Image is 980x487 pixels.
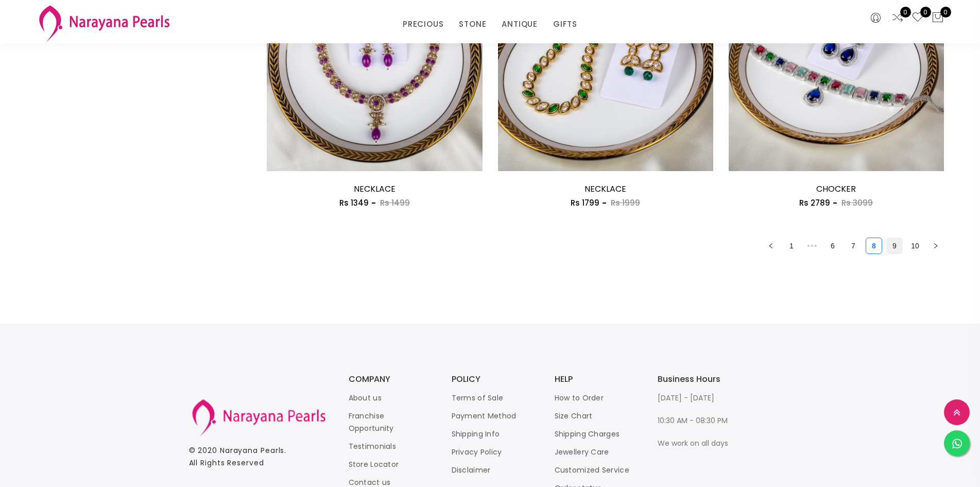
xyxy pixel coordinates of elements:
a: Terms of Sale [452,393,504,403]
a: Size Chart [555,411,593,421]
a: Privacy Policy [452,447,502,457]
a: 10 [907,238,923,254]
a: GIFTS [553,16,577,32]
span: ••• [804,238,820,254]
a: How to Order [555,393,604,403]
span: left [768,243,774,249]
button: right [927,238,944,254]
p: We work on all days [658,437,740,449]
li: 10 [907,238,923,254]
a: 7 [846,238,861,254]
li: Previous Page [763,238,779,254]
span: right [933,243,939,249]
a: CHOCKER [816,183,856,195]
li: Previous 5 Pages [804,238,820,254]
h3: HELP [555,375,637,383]
span: Rs 2789 [799,197,830,208]
a: Payment Method [452,411,517,421]
a: ANTIQUE [502,16,538,32]
li: 6 [824,238,841,254]
a: NECKLACE [354,183,396,195]
a: 8 [866,238,882,254]
p: [DATE] - [DATE] [658,392,740,404]
a: 9 [887,238,902,254]
span: Rs 1349 [339,197,369,208]
p: © 2020 . All Rights Reserved [189,444,328,469]
li: 9 [886,238,903,254]
a: Testimonials [349,441,397,451]
a: STONE [459,16,486,32]
h3: Business Hours [658,375,740,383]
a: Store Locator [349,459,399,469]
a: NECKLACE [584,183,626,195]
h3: POLICY [452,375,534,383]
li: 1 [783,238,800,254]
a: Disclaimer [452,465,491,475]
a: Franchise Opportunity [349,411,394,433]
a: 6 [825,238,840,254]
a: About us [349,393,382,403]
a: Narayana Pearls [220,445,285,456]
span: Rs 1499 [380,197,410,208]
li: 7 [845,238,862,254]
a: Shipping Info [452,429,500,439]
a: Shipping Charges [555,429,620,439]
span: Rs 1799 [571,197,599,208]
button: left [763,238,779,254]
p: 10:30 AM - 08:30 PM [658,414,740,427]
h3: COMPANY [349,375,431,383]
button: 0 [932,11,944,25]
a: Customized Service [555,465,629,475]
span: Rs 1999 [611,197,640,208]
li: 8 [866,238,882,254]
a: Jewellery Care [555,447,609,457]
a: PRECIOUS [403,16,443,32]
span: 0 [940,7,951,18]
span: Rs 3099 [841,197,873,208]
span: 0 [900,7,911,18]
a: 0 [912,11,924,25]
li: Next Page [927,238,944,254]
span: 0 [920,7,931,18]
a: 0 [891,11,904,25]
a: 1 [784,238,799,254]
